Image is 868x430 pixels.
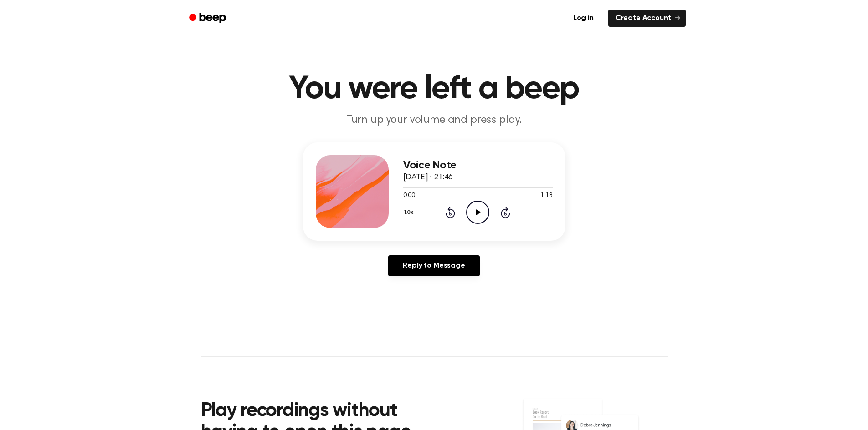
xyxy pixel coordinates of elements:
a: Log in [564,8,603,29]
h3: Voice Note [403,159,553,172]
h1: You were left a beep [201,73,668,106]
a: Create Account [608,10,686,27]
span: [DATE] · 21:46 [403,173,453,182]
button: 1.0x [403,205,417,220]
a: Reply to Message [388,255,479,276]
p: Turn up your volume and press play. [259,113,609,128]
a: Beep [183,10,234,27]
span: 0:00 [403,191,415,201]
span: 1:18 [540,191,552,201]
